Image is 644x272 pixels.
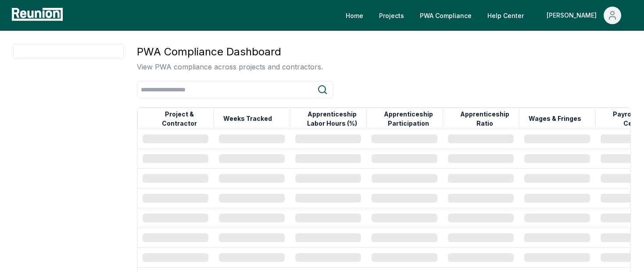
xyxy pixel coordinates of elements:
button: Wages & Fringes [527,110,583,127]
a: Home [339,7,370,24]
a: Help Center [480,7,531,24]
button: Apprenticeship Labor Hours (%) [298,110,366,127]
button: Apprenticeship Ratio [451,110,519,127]
button: Weeks Tracked [222,110,274,127]
p: View PWA compliance across projects and contractors. [137,62,323,72]
nav: Main [339,7,635,24]
a: Projects [372,7,411,24]
button: [PERSON_NAME] [540,7,628,24]
button: Project & Contractor [145,110,214,127]
button: Apprenticeship Participation [374,110,443,127]
h3: PWA Compliance Dashboard [137,44,323,60]
div: [PERSON_NAME] [547,7,600,24]
a: PWA Compliance [413,7,479,24]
